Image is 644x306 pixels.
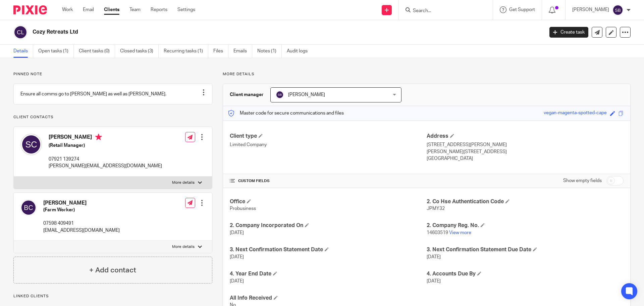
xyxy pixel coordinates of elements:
[38,45,74,58] a: Open tasks (1)
[230,255,244,259] span: [DATE]
[276,91,284,99] img: svg%3E
[427,198,624,205] h4: 2. Co Hse Authentication Code
[62,6,73,13] a: Work
[13,115,212,120] p: Client contacts
[230,222,427,229] h4: 2. Company Incorporated On
[43,227,120,234] p: [EMAIL_ADDRESS][DOMAIN_NAME]
[172,244,195,250] p: More details
[49,163,162,169] p: [PERSON_NAME][EMAIL_ADDRESS][DOMAIN_NAME]
[20,200,37,216] img: svg%3E
[563,177,602,184] label: Show empty fields
[120,45,159,58] a: Closed tasks (3)
[257,45,282,58] a: Notes (1)
[13,294,212,299] p: Linked clients
[233,45,252,58] a: Emails
[427,206,445,211] span: JPMY32
[427,270,624,277] h4: 4. Accounts Due By
[83,6,94,13] a: Email
[49,142,162,149] h5: (Retail Manager)
[427,279,441,283] span: [DATE]
[49,134,162,142] h4: [PERSON_NAME]
[230,198,427,205] h4: Office
[13,5,47,14] img: Pixie
[164,45,208,58] a: Recurring tasks (1)
[230,178,427,184] h4: CUSTOM FIELDS
[427,141,624,148] p: [STREET_ADDRESS][PERSON_NAME]
[230,279,244,283] span: [DATE]
[230,295,427,302] h4: All Info Received
[13,72,212,77] p: Pinned note
[427,133,624,140] h4: Address
[230,246,427,253] h4: 3. Next Confirmation Statement Date
[228,110,344,117] p: Master code for secure communications and files
[572,6,609,13] p: [PERSON_NAME]
[129,6,141,13] a: Team
[287,45,313,58] a: Audit logs
[230,206,256,211] span: Probusiness
[230,141,427,148] p: Limited Company
[43,200,120,207] h4: [PERSON_NAME]
[427,155,624,162] p: [GEOGRAPHIC_DATA]
[177,6,195,13] a: Settings
[95,134,102,140] i: Primary
[230,133,427,140] h4: Client type
[49,156,162,163] p: 07921 139274
[449,230,471,235] a: View more
[151,6,167,13] a: Reports
[172,180,195,185] p: More details
[427,246,624,253] h4: 3. Next Confirmation Statement Due Date
[43,220,120,227] p: 07598 409491
[104,6,119,13] a: Clients
[230,230,244,235] span: [DATE]
[20,134,42,155] img: svg%3E
[544,110,607,117] div: vegan-magenta-spotted-cape
[427,148,624,155] p: [PERSON_NAME][STREET_ADDRESS]
[213,45,228,58] a: Files
[33,29,438,36] h2: Cozy Retreats Ltd
[230,270,427,277] h4: 4. Year End Date
[223,72,631,77] p: More details
[13,25,28,39] img: svg%3E
[412,8,473,14] input: Search
[43,207,120,213] h5: (Farm Worker)
[13,45,33,58] a: Details
[549,27,588,38] a: Create task
[509,7,535,12] span: Get Support
[79,45,115,58] a: Client tasks (0)
[427,255,441,259] span: [DATE]
[230,91,264,98] h3: Client manager
[612,5,623,15] img: svg%3E
[89,265,136,275] h4: + Add contact
[427,222,624,229] h4: 2. Company Reg. No.
[288,92,325,97] span: [PERSON_NAME]
[427,230,448,235] span: 14603519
